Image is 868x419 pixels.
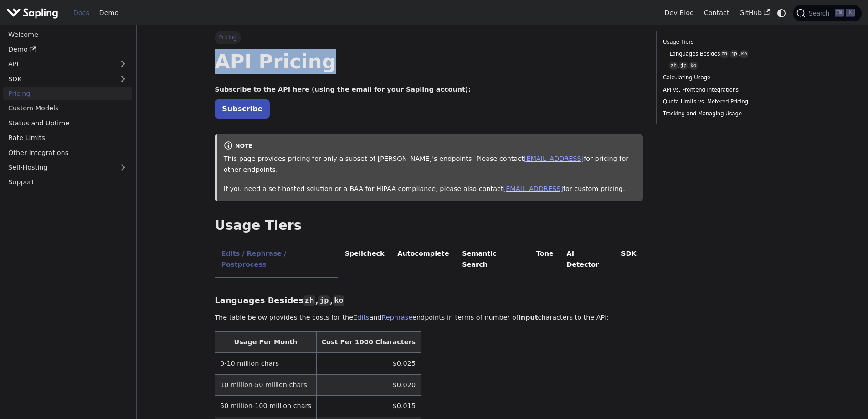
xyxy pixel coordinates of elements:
[68,6,94,20] a: Docs
[663,38,786,47] a: Usage Tiers
[730,50,738,58] code: jp
[560,242,615,278] li: AI Detector
[699,6,734,20] a: Contact
[3,131,132,145] a: Rate Limits
[689,62,698,70] code: ko
[793,5,861,21] button: Search (Ctrl+K)
[381,314,412,321] a: Rephrase
[663,98,786,106] a: Quota Limits vs. Metered Pricing
[215,31,241,44] span: Pricing
[3,146,132,159] a: Other Integrations
[669,50,783,58] a: Languages Besideszh,jp,ko
[669,62,678,70] code: zh
[224,154,637,176] p: This page provides pricing for only a subset of [PERSON_NAME]'s endpoints. Please contact for pri...
[740,50,748,58] code: ko
[456,242,530,278] li: Semantic Search
[3,161,132,174] a: Self-Hosting
[3,102,132,115] a: Custom Models
[663,109,786,118] a: Tracking and Managing Usage
[338,242,391,278] li: Spellcheck
[224,184,637,195] p: If you need a self-hosted solution or a BAA for HIPAA compliance, please also contact for custom ...
[3,87,132,100] a: Pricing
[303,295,315,306] code: zh
[3,116,132,129] a: Status and Uptime
[215,353,316,374] td: 0-10 million chars
[316,396,421,417] td: $0.015
[215,332,316,353] th: Usage Per Month
[215,396,316,417] td: 50 million-100 million chars
[669,62,783,70] a: zh,jp,ko
[806,10,835,17] span: Search
[215,295,643,306] h3: Languages Besides , ,
[734,6,775,20] a: GitHub
[524,155,584,162] a: [EMAIL_ADDRESS]
[316,332,421,353] th: Cost Per 1000 Characters
[114,72,132,85] button: Expand sidebar category 'SDK'
[846,9,855,17] kbd: K
[530,242,560,278] li: Tone
[114,57,132,71] button: Expand sidebar category 'API'
[720,50,729,58] code: zh
[3,43,132,56] a: Demo
[224,141,637,152] div: note
[215,374,316,395] td: 10 million-50 million chars
[353,314,369,321] a: Edits
[215,242,338,278] li: Edits / Rephrase / Postprocess
[519,314,538,321] strong: input
[615,242,643,278] li: SDK
[215,31,643,44] nav: Breadcrumbs
[3,28,132,41] a: Welcome
[316,353,421,374] td: $0.025
[679,62,688,70] code: jp
[3,72,114,85] a: SDK
[215,217,643,234] h2: Usage Tiers
[6,6,62,20] a: Sapling.ai
[503,185,563,192] a: [EMAIL_ADDRESS]
[318,295,330,306] code: jp
[391,242,456,278] li: Autocomplete
[663,73,786,82] a: Calculating Usage
[215,312,643,323] p: The table below provides the costs for the and endpoints in terms of number of characters to the ...
[6,6,58,20] img: Sapling.ai
[215,49,643,74] h1: API Pricing
[663,86,786,94] a: API vs. Frontend Integrations
[215,86,471,93] strong: Subscribe to the API here (using the email for your Sapling account):
[333,295,344,306] code: ko
[215,99,270,118] a: Subscribe
[94,6,123,20] a: Demo
[316,374,421,395] td: $0.020
[659,6,699,20] a: Dev Blog
[3,176,132,189] a: Support
[775,6,788,20] button: Switch between dark and light mode (currently system mode)
[3,57,114,71] a: API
